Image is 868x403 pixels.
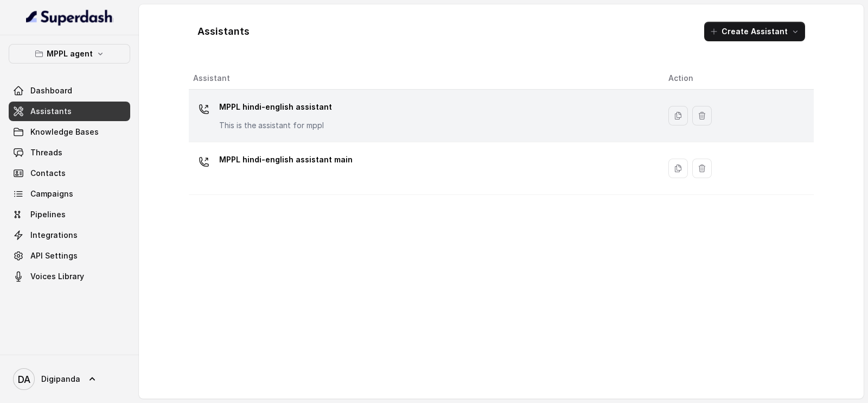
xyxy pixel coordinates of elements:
[47,47,93,60] p: MPPL agent
[189,67,660,90] th: Assistant
[704,22,805,41] button: Create Assistant
[9,122,130,142] a: Knowledge Bases
[30,209,66,220] span: Pipelines
[9,184,130,204] a: Campaigns
[197,23,250,40] h1: Assistants
[660,67,814,90] th: Action
[30,250,78,261] span: API Settings
[30,188,73,199] span: Campaigns
[30,85,72,96] span: Dashboard
[9,205,130,224] a: Pipelines
[30,230,78,241] span: Integrations
[30,168,66,179] span: Contacts
[9,246,130,266] a: API Settings
[9,225,130,245] a: Integrations
[9,364,130,394] a: Digipanda
[219,120,332,131] p: This is the assistant for mppl
[9,143,130,162] a: Threads
[30,127,99,137] span: Knowledge Bases
[9,163,130,183] a: Contacts
[9,102,130,121] a: Assistants
[9,44,130,64] button: MPPL agent
[26,9,113,26] img: light.svg
[30,147,62,158] span: Threads
[9,267,130,286] a: Voices Library
[9,81,130,100] a: Dashboard
[18,374,30,385] text: DA
[219,98,332,116] p: MPPL hindi-english assistant
[30,271,84,282] span: Voices Library
[30,106,72,117] span: Assistants
[219,151,353,168] p: MPPL hindi-english assistant main
[41,374,80,385] span: Digipanda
